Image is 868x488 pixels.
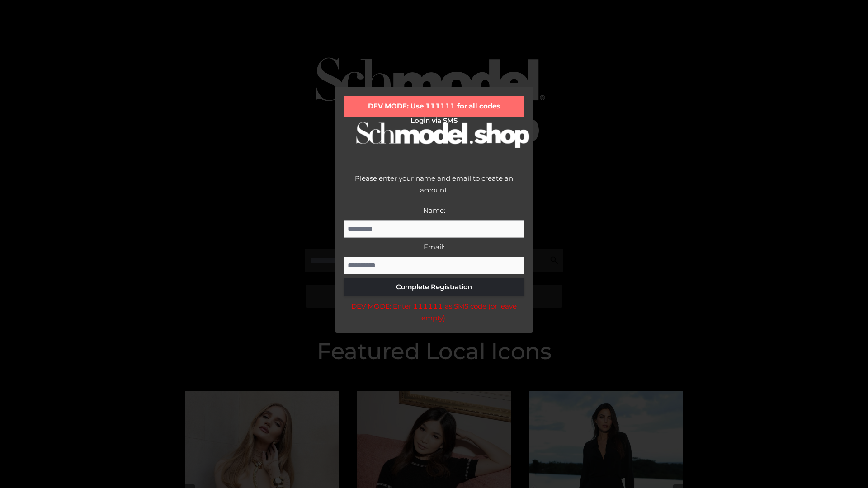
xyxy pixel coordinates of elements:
label: Name: [423,206,445,215]
div: Please enter your name and email to create an account. [344,173,524,205]
div: DEV MODE: Use 111111 for all codes [344,96,524,117]
button: Complete Registration [344,278,524,296]
div: DEV MODE: Enter 111111 as SMS code (or leave empty). [344,300,524,324]
h2: Login via SMS [344,117,524,125]
label: Email: [424,243,444,251]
